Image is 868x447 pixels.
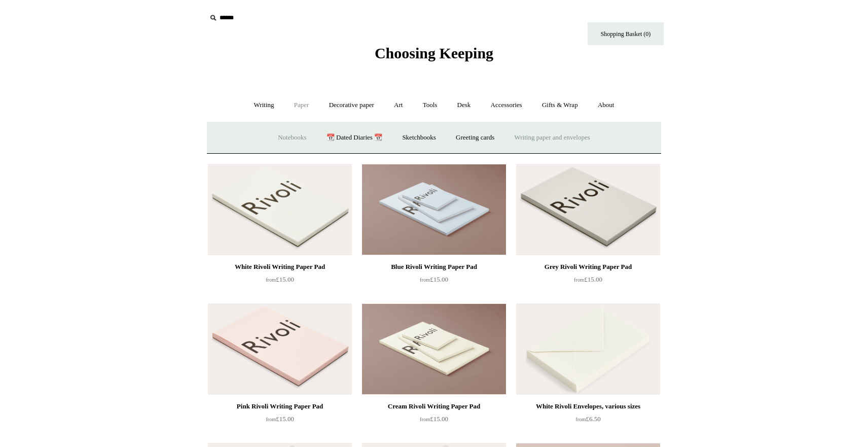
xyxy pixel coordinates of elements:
a: Cream Rivoli Writing Paper Pad from£15.00 [362,400,506,442]
a: 📆 Dated Diaries 📆 [317,124,391,151]
a: Blue Rivoli Writing Paper Pad from£15.00 [362,261,506,302]
img: Grey Rivoli Writing Paper Pad [516,164,660,255]
a: Notebooks [269,124,315,151]
a: Pink Rivoli Writing Paper Pad Pink Rivoli Writing Paper Pad [208,303,352,395]
span: £15.00 [420,415,448,423]
span: from [574,277,584,283]
img: Blue Rivoli Writing Paper Pad [362,164,506,255]
a: Grey Rivoli Writing Paper Pad Grey Rivoli Writing Paper Pad [516,164,660,255]
a: Cream Rivoli Writing Paper Pad Cream Rivoli Writing Paper Pad [362,303,506,395]
a: Desk [448,92,480,119]
span: from [575,417,586,422]
a: Tools [414,92,447,119]
div: Blue Rivoli Writing Paper Pad [365,261,503,273]
a: Decorative paper [320,92,383,119]
a: White Rivoli Writing Paper Pad from£15.00 [208,261,352,302]
a: Gifts & Wrap [533,92,587,119]
img: White Rivoli Envelopes, various sizes [516,303,660,395]
div: Cream Rivoli Writing Paper Pad [365,400,503,412]
a: White Rivoli Envelopes, various sizes White Rivoli Envelopes, various sizes [516,303,660,395]
img: White Rivoli Writing Paper Pad [208,164,352,255]
a: Blue Rivoli Writing Paper Pad Blue Rivoli Writing Paper Pad [362,164,506,255]
span: from [420,277,430,283]
span: from [266,417,276,422]
span: from [266,277,276,283]
a: Writing [245,92,283,119]
div: White Rivoli Envelopes, various sizes [519,400,658,412]
a: Pink Rivoli Writing Paper Pad from£15.00 [208,400,352,442]
div: Grey Rivoli Writing Paper Pad [519,261,658,273]
a: Art [385,92,412,119]
a: White Rivoli Envelopes, various sizes from£6.50 [516,400,660,442]
span: £15.00 [420,276,448,283]
span: Choosing Keeping [375,45,493,61]
a: Writing paper and envelopes [505,124,599,151]
span: £15.00 [266,415,294,423]
img: Cream Rivoli Writing Paper Pad [362,303,506,395]
span: £15.00 [574,276,602,283]
a: About [589,92,624,119]
a: Choosing Keeping [375,53,493,60]
div: Pink Rivoli Writing Paper Pad [210,400,349,412]
a: Accessories [482,92,531,119]
a: Greeting cards [447,124,503,151]
span: from [420,417,430,422]
span: £15.00 [266,276,294,283]
span: £6.50 [575,415,600,423]
a: Grey Rivoli Writing Paper Pad from£15.00 [516,261,660,302]
img: Pink Rivoli Writing Paper Pad [208,303,352,395]
div: White Rivoli Writing Paper Pad [210,261,349,273]
a: Sketchbooks [393,124,445,151]
a: Paper [285,92,318,119]
a: Shopping Basket (0) [588,22,664,45]
a: White Rivoli Writing Paper Pad White Rivoli Writing Paper Pad [208,164,352,255]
